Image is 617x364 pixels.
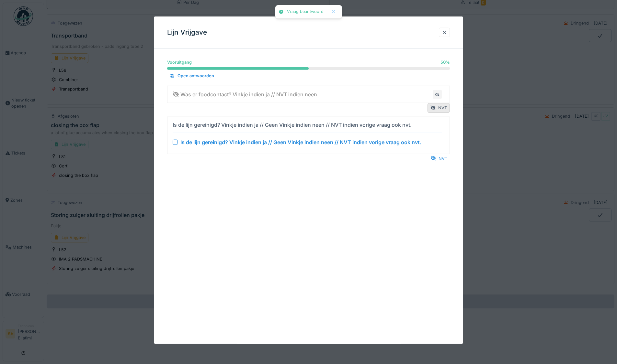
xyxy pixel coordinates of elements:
[167,28,207,37] h3: Lijn Vrijgave
[433,90,442,99] div: KE
[428,154,450,163] div: NVT
[180,138,421,146] div: Is de lijn gereinigd? Vinkje indien ja // Geen Vinkje indien neen // NVT indien vorige vraag ook ...
[167,71,217,80] div: Open antwoorden
[173,121,412,128] div: Is de lijn gereinigd? Vinkje indien ja // Geen Vinkje indien neen // NVT indien vorige vraag ook ...
[428,103,450,112] div: NVT
[170,119,447,151] summary: Is de lijn gereinigd? Vinkje indien ja // Geen Vinkje indien neen // NVT indien vorige vraag ook ...
[170,88,447,100] summary: Was er foodcontact? Vinkje indien ja // NVT indien neen.KE
[440,59,450,65] div: 50 %
[167,67,450,70] progress: 50 %
[167,59,192,65] div: Vooruitgang
[173,91,319,98] div: Was er foodcontact? Vinkje indien ja // NVT indien neen.
[287,9,324,15] div: Vraag beantwoord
